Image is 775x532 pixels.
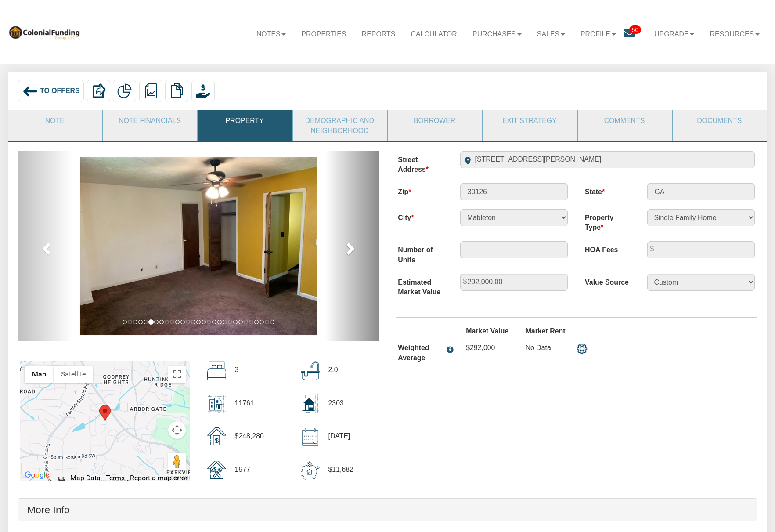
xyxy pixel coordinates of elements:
[168,421,186,439] button: Map camera controls
[144,83,158,98] img: reports.png
[466,343,508,353] p: $292,000
[235,461,250,479] p: 1977
[389,183,452,197] label: Zip
[403,22,465,46] a: Calculator
[388,110,481,132] a: Borrower
[526,343,568,353] p: No Data
[465,22,529,46] a: Purchases
[207,394,227,414] img: lot_size.svg
[301,461,320,480] img: down_payment.svg
[389,151,452,175] label: Street Address
[577,209,639,233] label: Property Type
[168,366,186,383] button: Toggle fullscreen view
[22,470,51,481] img: Google
[25,366,54,383] button: Show street map
[328,427,350,445] p: [DATE]
[207,361,227,380] img: beds.svg
[529,22,573,46] a: Sales
[624,22,646,47] a: 50
[207,427,227,445] img: sold_price.svg
[249,22,294,46] a: Notes
[458,326,517,337] label: Market Value
[27,504,748,515] h4: More Info
[235,427,264,445] p: $248,280
[389,209,452,223] label: City
[577,183,639,197] label: State
[301,361,320,380] img: bath.svg
[117,83,132,98] img: partial.png
[198,110,291,132] a: Property
[8,110,101,132] a: Note
[328,461,353,479] p: $11,682
[58,475,65,481] button: Keyboard shortcuts
[328,394,344,413] p: 2303
[673,110,766,132] a: Documents
[578,110,671,132] a: Comments
[70,475,101,481] button: Map Data
[702,22,767,46] a: Resources
[91,83,106,98] img: export.svg
[40,87,80,94] span: To Offers
[389,274,452,297] label: Estimated Market Value
[301,394,320,414] img: home_size.svg
[80,157,317,335] img: 574481
[130,474,187,482] a: Report a map error
[54,366,93,383] button: Show satellite imagery
[293,110,386,141] a: Demographic and Neighborhood
[169,83,184,98] img: copy.png
[196,83,210,98] img: purchase_offer.png
[328,361,338,379] p: 2.0
[354,22,403,46] a: Reports
[577,274,639,288] label: Value Source
[646,22,702,46] a: Upgrade
[22,470,51,481] a: Open this area in Google Maps (opens a new window)
[103,110,196,132] a: Note Financials
[398,343,443,363] div: Weighted Average
[294,22,354,46] a: Properties
[577,241,639,255] label: HOA Fees
[517,326,576,337] label: Market Rent
[168,453,186,470] button: Drag Pegman onto the map to open Street View
[99,405,111,421] div: Marker
[577,343,588,355] img: settings.png
[389,241,452,265] label: Number of Units
[235,394,254,413] p: 11761
[573,22,624,46] a: Profile
[629,25,641,34] span: 50
[301,427,320,447] img: sold_date.svg
[106,474,125,482] a: Terms (opens in new tab)
[483,110,576,132] a: Exit Strategy
[207,461,227,479] img: year_built.svg
[235,361,239,379] p: 3
[8,25,80,40] img: 569736
[22,83,38,99] img: back_arrow_left_icon.svg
